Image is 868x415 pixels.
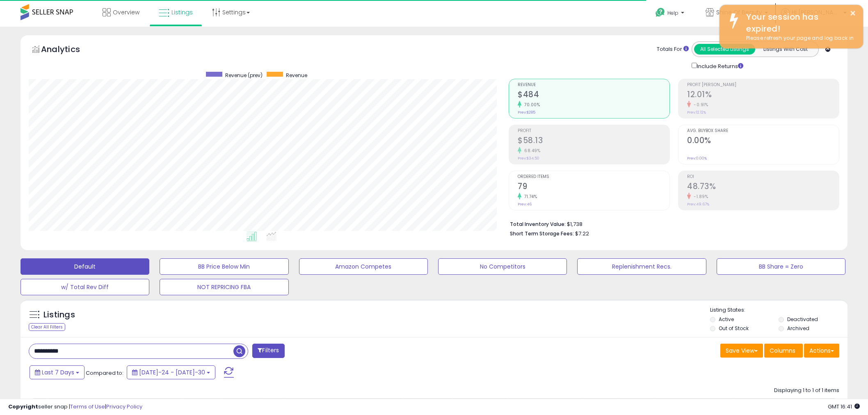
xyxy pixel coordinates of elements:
[717,258,845,275] button: BB Share = Zero
[774,387,839,394] div: Displaying 1 to 1 of 1 items
[510,230,574,237] b: Short Term Storage Fees:
[764,344,803,358] button: Columns
[86,369,123,377] span: Compared to:
[770,347,795,355] span: Columns
[719,316,734,323] label: Active
[41,43,96,57] h5: Analytics
[518,202,532,207] small: Prev: 46
[687,129,839,133] span: Avg. Buybox Share
[850,8,856,18] button: ×
[21,279,149,295] button: w/ Total Rev Diff
[691,194,708,200] small: -1.89%
[160,258,288,275] button: BB Price Below Min
[687,90,839,101] h2: 12.01%
[740,34,857,42] div: Please refresh your page and log back in
[29,323,65,331] div: Clear All Filters
[510,219,833,228] li: $1,738
[139,368,205,376] span: [DATE]-24 - [DATE]-30
[43,309,75,321] h5: Listings
[755,44,816,55] button: Listings With Cost
[518,182,669,193] h2: 79
[518,136,669,147] h2: $58.13
[21,258,149,275] button: Default
[438,258,567,275] button: No Competitors
[518,156,539,161] small: Prev: $34.50
[687,136,839,147] h2: 0.00%
[225,72,263,79] span: Revenue (prev)
[577,258,706,275] button: Replenishment Recs.
[252,344,284,358] button: Filters
[694,44,755,55] button: All Selected Listings
[687,156,707,161] small: Prev: 0.00%
[518,83,669,87] span: Revenue
[691,102,708,108] small: -0.91%
[70,403,105,410] a: Terms of Use
[720,344,763,358] button: Save View
[106,403,142,410] a: Privacy Policy
[710,306,847,314] p: Listing States:
[787,325,809,332] label: Archived
[521,148,540,154] small: 68.49%
[286,72,307,79] span: Revenue
[716,8,762,16] span: Shine Of Beauty
[687,175,839,179] span: ROI
[667,9,678,16] span: Help
[687,83,839,87] span: Profit [PERSON_NAME]
[518,90,669,101] h2: $484
[657,46,689,53] div: Totals For
[30,365,85,379] button: Last 7 Days
[521,194,537,200] small: 71.74%
[8,403,38,410] strong: Copyright
[171,8,193,16] span: Listings
[127,365,215,379] button: [DATE]-24 - [DATE]-30
[787,316,818,323] label: Deactivated
[518,110,535,115] small: Prev: $285
[510,221,566,228] b: Total Inventory Value:
[113,8,139,16] span: Overview
[685,61,753,71] div: Include Returns
[518,129,669,133] span: Profit
[687,110,706,115] small: Prev: 12.12%
[804,344,839,358] button: Actions
[655,7,665,18] i: Get Help
[518,175,669,179] span: Ordered Items
[649,1,692,27] a: Help
[42,368,74,376] span: Last 7 Days
[828,403,860,410] span: 2025-08-11 16:41 GMT
[160,279,288,295] button: NOT REPRICING FBA
[687,202,709,207] small: Prev: 49.67%
[719,325,749,332] label: Out of Stock
[575,230,589,237] span: $7.22
[299,258,428,275] button: Amazon Competes
[8,403,142,411] div: seller snap | |
[740,11,857,34] div: Your session has expired!
[687,182,839,193] h2: 48.73%
[521,102,540,108] small: 70.00%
